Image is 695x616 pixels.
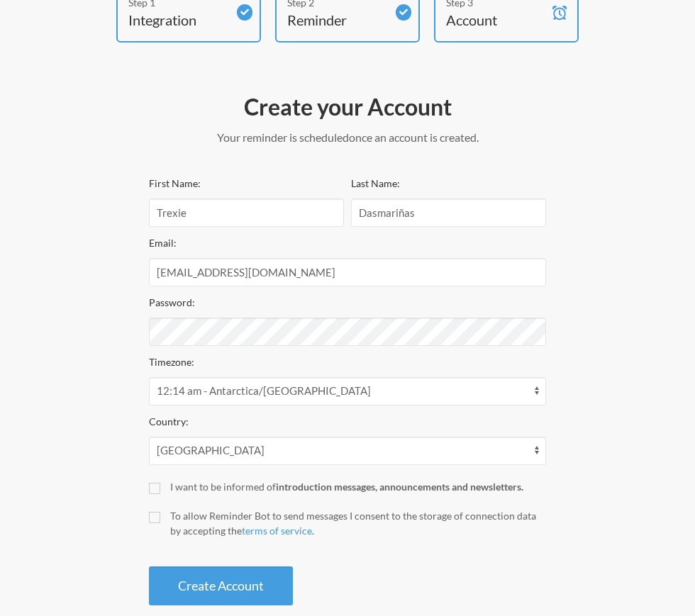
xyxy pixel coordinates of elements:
[149,129,546,146] p: Your reminder is scheduled once an account is created.
[149,177,201,189] label: First Name:
[170,508,546,538] div: To allow Reminder Bot to send messages I consent to the storage of connection data by accepting t...
[149,296,195,308] label: Password:
[276,481,523,493] strong: introduction messages, announcements and newsletters.
[149,512,160,523] input: To allow Reminder Bot to send messages I consent to the storage of connection data by accepting t...
[351,177,400,189] label: Last Name:
[446,10,545,30] h4: Account
[149,237,177,249] label: Email:
[242,525,312,537] a: terms of service
[149,483,160,494] input: I want to be informed ofintroduction messages, announcements and newsletters.
[128,10,228,30] h4: Integration
[149,92,546,122] h2: Create your Account
[287,10,387,30] h4: Reminder
[170,479,546,494] div: I want to be informed of
[149,356,194,368] label: Timezone:
[149,415,189,427] label: Country:
[149,566,293,605] button: Create Account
